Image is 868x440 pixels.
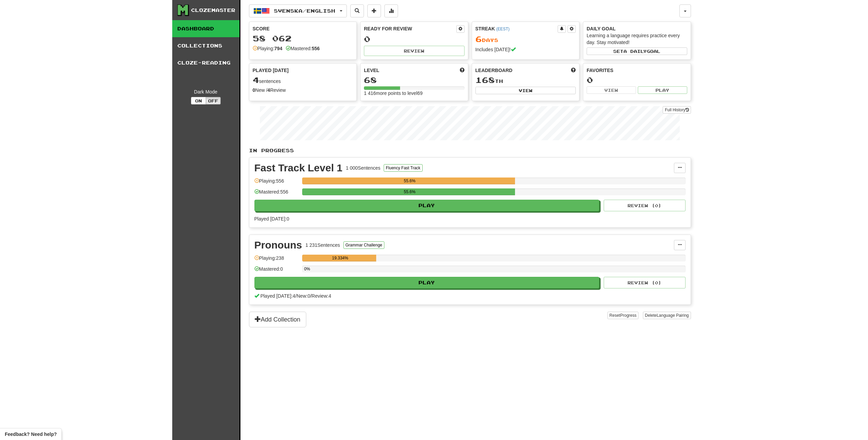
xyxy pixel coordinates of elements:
div: 1 231 Sentences [306,242,340,249]
div: Mastered: [286,45,320,52]
span: Played [DATE]: 0 [254,216,289,222]
button: Off [206,97,221,104]
div: Favorites [587,67,687,74]
span: Score more points to level up [460,67,465,74]
div: 0 [587,76,687,84]
span: 168 [475,75,495,85]
div: Mastered: 0 [254,266,299,277]
strong: 0 [253,87,255,93]
button: Review [364,46,465,56]
button: Add sentence to collection [367,4,381,17]
div: Streak [475,25,558,32]
p: In Progress [249,147,691,154]
span: Leaderboard [475,67,513,74]
button: Grammar Challenge [343,241,384,249]
span: Played [DATE] [253,67,289,74]
span: Review: 4 [311,293,331,299]
button: Play [254,277,600,288]
button: View [587,86,636,94]
button: Seta dailygoal [587,47,687,55]
span: This week in points, UTC [571,67,576,74]
div: 1 000 Sentences [346,165,380,171]
button: View [475,87,576,94]
span: / [295,293,297,299]
div: Playing: 556 [254,178,299,189]
span: a daily [623,49,647,54]
a: Full History [663,106,691,114]
div: 0 [364,35,465,43]
a: Cloze-Reading [172,54,239,71]
span: Played [DATE]: 4 [260,293,295,299]
button: DeleteLanguage Pairing [643,312,691,319]
a: Dashboard [172,20,239,37]
div: 58 062 [253,34,353,43]
div: Includes [DATE]! [475,46,576,53]
button: Fluency Fast Track [384,164,422,172]
div: Playing: 238 [254,255,299,266]
span: Open feedback widget [5,431,57,438]
div: Day s [475,35,576,44]
button: Svenska/English [249,4,347,17]
span: 6 [475,34,482,44]
div: sentences [253,76,353,85]
span: Progress [620,313,636,318]
button: Review (0) [604,200,686,211]
span: 4 [253,75,259,85]
button: ResetProgress [607,312,638,319]
button: Play [254,200,600,211]
div: 55.6% [304,188,515,195]
strong: 794 [274,46,282,51]
div: 19.334% [304,255,376,261]
span: / [310,293,311,299]
button: On [191,97,206,104]
div: Mastered: 556 [254,188,299,200]
button: Play [638,86,687,94]
div: Dark Mode [177,88,234,95]
a: (EEST) [496,27,510,31]
div: 1 416 more points to level 69 [364,90,465,97]
strong: 556 [312,46,320,51]
div: New / Review [253,87,353,94]
button: Review (0) [604,277,686,288]
div: Score [253,25,353,32]
button: Add Collection [249,312,306,327]
div: Playing: [253,45,282,52]
span: Svenska / English [274,8,335,14]
div: Clozemaster [191,7,235,14]
span: New: 0 [297,293,310,299]
button: Search sentences [350,4,364,17]
div: 55.6% [304,178,515,184]
div: Pronouns [254,240,302,250]
span: Level [364,67,379,74]
span: Language Pairing [657,313,689,318]
div: Ready for Review [364,25,456,32]
button: More stats [384,4,398,17]
div: 68 [364,76,465,84]
strong: 4 [267,87,270,93]
div: Daily Goal [587,25,687,32]
div: Fast Track Level 1 [254,163,343,173]
a: Collections [172,37,239,54]
div: th [475,76,576,85]
div: Learning a language requires practice every day. Stay motivated! [587,32,687,46]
